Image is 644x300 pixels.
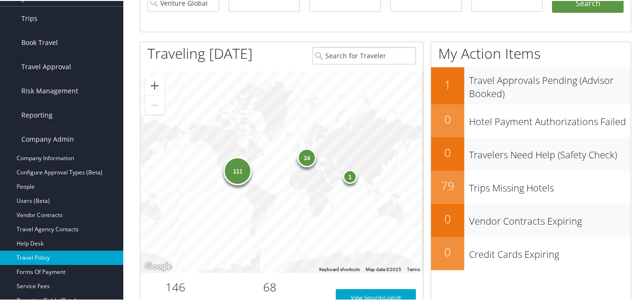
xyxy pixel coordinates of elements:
[313,46,416,64] input: Search for Traveler
[21,78,78,102] span: Risk Management
[143,260,174,272] img: Google
[218,278,322,294] h2: 68
[431,144,464,160] h2: 0
[431,236,631,269] a: 0Credit Cards Expiring
[431,136,631,170] a: 0Travelers Need Help (Safety Check)
[431,210,464,226] h2: 0
[469,209,631,227] h3: Vendor Contracts Expiring
[469,242,631,260] h3: Credit Cards Expiring
[21,127,74,150] span: Company Admin
[223,156,252,184] div: 111
[431,170,631,203] a: 79Trips Missing Hotels
[21,30,58,54] span: Book Travel
[431,110,464,127] h2: 0
[143,260,174,272] a: Open this area in Google Maps (opens a new window)
[21,54,71,78] span: Travel Approval
[21,102,53,126] span: Reporting
[343,169,357,183] div: 1
[431,43,631,63] h1: My Action Items
[431,76,464,92] h2: 1
[145,95,164,114] button: Zoom out
[469,143,631,161] h3: Travelers Need Help (Safety Check)
[469,109,631,127] h3: Hotel Payment Authorizations Failed
[297,147,316,166] div: 34
[145,75,164,94] button: Zoom in
[407,266,420,271] a: Terms (opens in new tab)
[319,265,360,272] button: Keyboard shortcuts
[431,66,631,103] a: 1Travel Approvals Pending (Advisor Booked)
[366,266,401,271] span: Map data ©2025
[469,68,631,100] h3: Travel Approvals Pending (Advisor Booked)
[21,6,37,29] span: Trips
[147,43,253,63] h1: Traveling [DATE]
[431,177,464,193] h2: 79
[469,176,631,194] h3: Trips Missing Hotels
[431,103,631,136] a: 0Hotel Payment Authorizations Failed
[431,243,464,259] h2: 0
[147,278,204,294] h2: 146
[431,203,631,236] a: 0Vendor Contracts Expiring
